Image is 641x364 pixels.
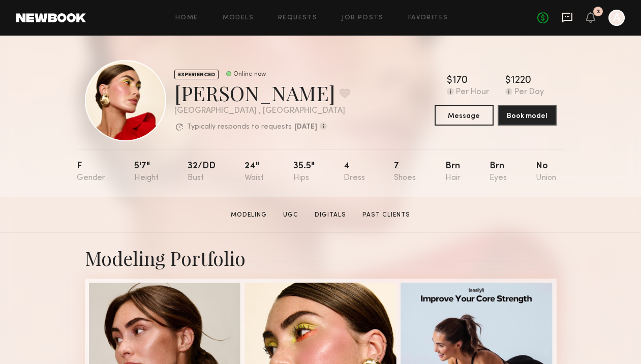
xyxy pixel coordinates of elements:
[293,162,315,183] div: 35.5"
[174,79,350,106] div: [PERSON_NAME]
[175,15,198,21] a: Home
[294,124,317,131] b: [DATE]
[77,162,105,183] div: F
[278,15,317,21] a: Requests
[452,76,468,86] div: 170
[342,15,384,21] a: Job Posts
[447,76,452,86] div: $
[134,162,159,183] div: 5'7"
[597,9,600,15] div: 3
[311,210,350,220] a: Digitals
[505,76,511,86] div: $
[490,162,507,183] div: Brn
[279,210,302,220] a: UGC
[245,162,264,183] div: 24"
[456,88,489,97] div: Per Hour
[408,15,448,21] a: Favorites
[511,76,531,86] div: 1220
[498,105,557,126] button: Book model
[233,71,266,78] div: Online now
[85,245,557,270] div: Modeling Portfolio
[435,105,494,126] button: Message
[174,107,350,115] div: [GEOGRAPHIC_DATA] , [GEOGRAPHIC_DATA]
[188,162,216,183] div: 32/dd
[223,15,254,21] a: Models
[187,124,292,131] p: Typically responds to requests
[608,10,625,26] a: A
[394,162,416,183] div: 7
[358,210,414,220] a: Past Clients
[344,162,365,183] div: 4
[536,162,556,183] div: No
[227,210,271,220] a: Modeling
[514,88,544,97] div: Per Day
[445,162,461,183] div: Brn
[174,70,219,79] div: EXPERIENCED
